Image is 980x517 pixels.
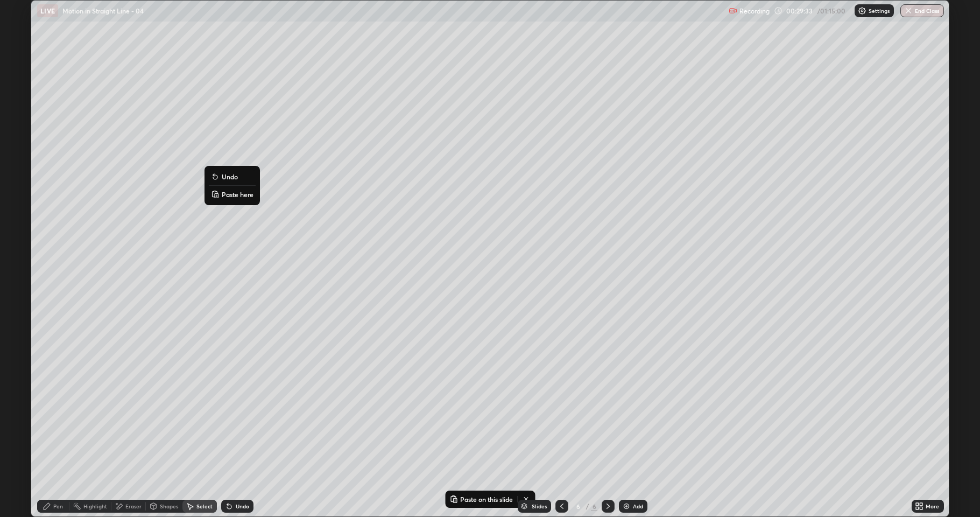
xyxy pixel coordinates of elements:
[236,504,249,509] div: Undo
[633,504,643,509] div: Add
[926,504,939,509] div: More
[858,6,866,15] img: class-settings-icons
[40,6,55,15] p: LIVE
[739,7,770,15] p: Recording
[586,503,589,509] div: /
[160,504,178,509] div: Shapes
[196,504,213,509] div: Select
[62,6,144,15] p: Motion in Straight Line - 04
[729,6,737,15] img: recording.375f2c34.svg
[447,493,515,506] button: Paste on this slide
[209,170,256,183] button: Undo
[622,502,631,511] img: add-slide-button
[869,8,890,13] p: Settings
[591,501,597,511] div: 6
[53,504,63,509] div: Pen
[209,188,256,201] button: Paste here
[460,495,513,504] p: Paste on this slide
[125,504,142,509] div: Eraser
[83,504,107,509] div: Highlight
[904,6,913,15] img: end-class-cross
[573,503,583,509] div: 6
[222,190,253,199] p: Paste here
[532,504,547,509] div: Slides
[222,172,238,181] p: Undo
[900,4,944,17] button: End Class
